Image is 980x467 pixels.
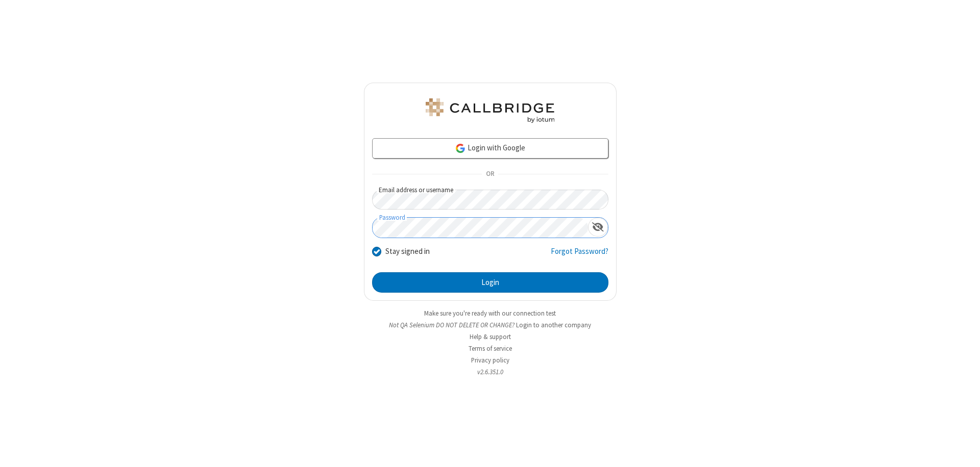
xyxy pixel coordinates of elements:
a: Help & support [470,332,511,341]
span: OR [482,167,498,181]
a: Make sure you're ready with our connection test [424,309,556,318]
a: Forgot Password? [551,246,608,265]
div: Show password [588,218,608,237]
a: Terms of service [469,344,512,353]
input: Email address or username [372,190,608,210]
button: Login to another company [516,320,591,330]
img: QA Selenium DO NOT DELETE OR CHANGE [424,98,556,123]
input: Password [373,218,588,238]
li: v2.6.351.0 [364,367,617,377]
img: google-icon.png [455,143,466,154]
label: Stay signed in [385,246,430,257]
a: Login with Google [372,138,608,159]
li: Not QA Selenium DO NOT DELETE OR CHANGE? [364,320,617,330]
a: Privacy policy [471,356,509,365]
button: Login [372,272,608,293]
